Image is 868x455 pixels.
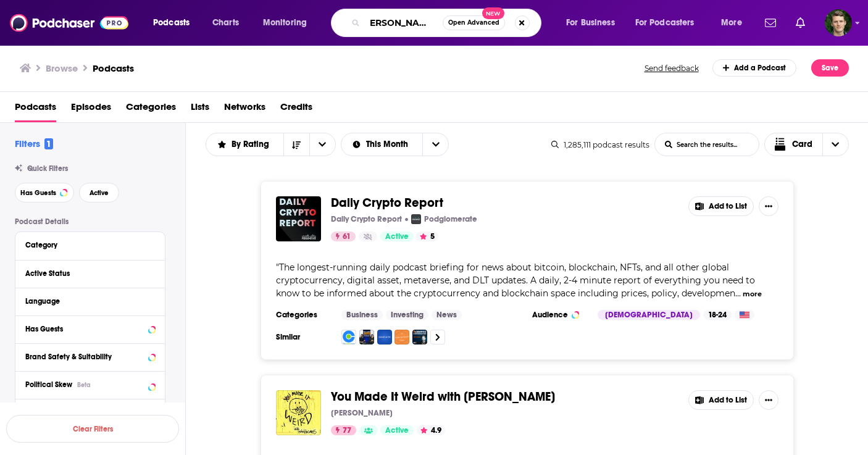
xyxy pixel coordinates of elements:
[825,9,852,36] img: User Profile
[703,310,732,320] div: 18-24
[712,13,757,33] button: open menu
[15,97,56,122] a: Podcasts
[380,425,414,435] a: Active
[792,140,812,149] span: Card
[721,14,742,31] span: More
[385,231,409,243] span: Active
[566,14,615,31] span: For Business
[598,310,700,320] div: [DEMOGRAPHIC_DATA]
[126,97,176,122] a: Categories
[394,330,409,344] img: The DYOR Podcast - Blockchain, Bitcoin & Cryptocurrency
[25,349,155,364] button: Brand Safety & Suitability
[79,183,119,202] button: Active
[144,13,206,33] button: open menu
[641,63,703,73] button: Send feedback
[25,265,155,281] button: Active Status
[386,310,428,320] a: Investing
[15,399,165,427] button: Show More
[735,288,741,299] span: ...
[385,425,409,437] span: Active
[25,241,147,249] div: Category
[443,15,505,30] button: Open AdvancedNew
[232,140,273,149] span: By Rating
[635,14,695,31] span: For Podcasters
[760,12,781,33] a: Show notifications dropdown
[77,381,91,389] div: Beta
[627,13,712,33] button: open menu
[688,196,754,216] button: Add to List
[551,140,649,149] div: 1,285,111 podcast results
[153,14,190,31] span: Podcasts
[759,196,778,216] button: Show More Button
[15,183,74,202] button: Has Guests
[276,196,321,241] img: Daily Crypto Report
[688,390,754,410] button: Add to List
[93,62,134,74] a: Podcasts
[206,140,283,149] button: open menu
[416,232,438,241] button: 5
[377,330,392,344] img: QuantLayer Podcast
[25,293,155,309] button: Language
[283,133,309,156] button: Sort Direction
[27,164,68,173] span: Quick Filters
[331,390,555,404] a: You Made It Weird with [PERSON_NAME]
[532,310,588,320] h3: Audience
[10,11,128,35] img: Podchaser - Follow, Share and Rate Podcasts
[432,310,462,320] a: News
[15,138,53,149] h2: Filters
[359,330,374,344] img: Wen Lambo Crypto Podcast
[343,9,553,37] div: Search podcasts, credits, & more...
[25,380,72,389] span: Political Skew
[25,377,155,392] button: Political SkewBeta
[341,330,356,344] img: The Cryptoverse
[764,133,849,156] h2: Choose View
[25,353,144,361] div: Brand Safety & Suitability
[759,390,778,410] button: Show More Button
[417,425,445,435] button: 4.9
[191,97,209,122] a: Lists
[204,13,246,33] a: Charts
[412,330,427,344] img: The Crypto Conversation
[276,390,321,435] img: You Made It Weird with Pete Holmes
[6,415,179,443] button: Clear Filters
[331,232,356,241] a: 61
[791,12,810,33] a: Show notifications dropdown
[90,190,109,196] span: Active
[276,262,755,299] span: "
[331,195,443,211] span: Daily Crypto Report
[557,13,630,33] button: open menu
[46,62,78,74] h3: Browse
[341,310,383,320] a: Business
[331,408,393,418] p: [PERSON_NAME]
[25,237,155,253] button: Category
[482,7,504,19] span: New
[743,289,762,299] button: more
[276,310,332,320] h3: Categories
[341,133,449,156] h2: Select Date Range
[331,214,402,224] p: Daily Crypto Report
[411,214,421,224] img: Podglomerate
[280,97,312,122] a: Credits
[20,190,56,196] span: Has Guests
[424,214,477,224] p: Podglomerate
[331,425,356,435] a: 77
[309,133,335,156] button: open menu
[331,196,443,210] a: Daily Crypto Report
[411,214,477,224] a: PodglomeratePodglomerate
[341,140,423,149] button: open menu
[276,262,755,299] span: The longest-running daily podcast briefing for news about bitcoin, blockchain, NFTs, and all othe...
[224,97,265,122] a: Networks
[276,332,332,342] h3: Similar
